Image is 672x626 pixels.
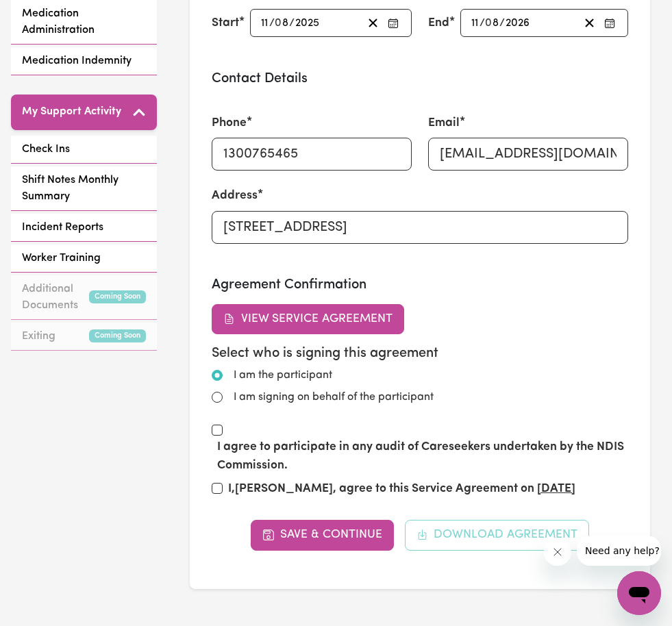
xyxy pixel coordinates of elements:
[22,105,121,118] h5: My Support Activity
[11,136,157,164] a: Check Ins
[428,14,449,32] label: End
[499,17,505,29] span: /
[289,17,295,29] span: /
[228,480,575,498] label: I, , agree to this Service Agreement on
[22,281,89,314] span: Additional Documents
[22,172,146,205] span: Shift Notes Monthly Summary
[617,571,661,615] iframe: Button to launch messaging window
[276,14,290,32] input: --
[212,304,404,334] button: View Service Agreement
[212,14,239,32] label: Start
[505,14,531,32] input: ----
[22,141,70,158] span: Check Ins
[480,17,485,29] span: /
[235,483,333,494] strong: [PERSON_NAME]
[485,18,492,29] span: 0
[11,166,157,211] a: Shift Notes Monthly Summary
[11,214,157,242] a: Incident Reports
[486,14,500,32] input: --
[428,114,460,132] label: Email
[11,275,157,320] a: Additional DocumentsComing Soon
[217,438,628,475] label: I agree to participate in any audit of Careseekers undertaken by the NDIS Commission.
[22,5,146,38] span: Medication Administration
[212,345,628,362] h5: Select who is signing this agreement
[89,329,146,342] small: Coming Soon
[234,367,332,384] label: I am the participant
[11,95,157,130] button: My Support Activity
[251,520,394,550] button: Save & Continue
[212,114,247,132] label: Phone
[22,219,103,236] span: Incident Reports
[471,14,480,32] input: --
[260,14,269,32] input: --
[11,47,157,75] a: Medication Indemnity
[544,538,571,566] iframe: Close message
[234,389,434,405] label: I am signing on behalf of the participant
[295,14,321,32] input: ----
[11,245,157,273] a: Worker Training
[269,17,275,29] span: /
[11,323,157,351] a: ExitingComing Soon
[537,483,575,494] u: [DATE]
[212,277,628,293] h3: Agreement Confirmation
[212,71,628,87] h3: Contact Details
[212,187,258,205] label: Address
[22,328,55,345] span: Exiting
[22,53,132,69] span: Medication Indemnity
[22,250,101,266] span: Worker Training
[89,290,146,303] small: Coming Soon
[577,536,661,566] iframe: Message from company
[275,18,282,29] span: 0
